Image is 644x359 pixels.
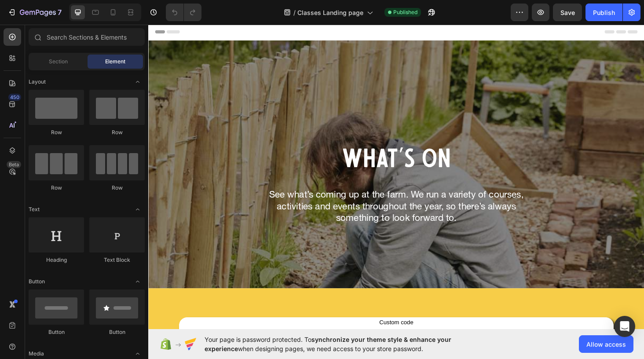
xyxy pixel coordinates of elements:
[205,336,451,352] span: synchronize your theme style & enhance your experience
[29,205,40,213] span: Text
[58,7,62,18] p: 7
[7,128,521,165] h2: What's On
[29,78,46,86] span: Layout
[131,275,145,289] span: Toggle open
[148,24,644,330] iframe: Design area
[586,340,626,349] span: Allow access
[297,8,363,17] span: Classes Landing page
[89,184,145,192] div: Row
[614,316,635,337] div: Open Intercom Messenger
[29,256,84,264] div: Heading
[579,335,633,353] button: Allow access
[393,8,417,16] span: Published
[166,4,201,21] div: Undo/Redo
[131,75,145,89] span: Toggle open
[89,128,145,136] div: Row
[124,177,404,215] p: See what’s coming up at the farm. We run a variety of courses, activities and events throughout t...
[29,128,84,136] div: Row
[49,58,68,66] span: Section
[131,202,145,216] span: Toggle open
[8,94,21,101] div: 450
[585,4,622,21] button: Publish
[29,184,84,192] div: Row
[105,58,125,66] span: Element
[293,8,296,17] span: /
[560,9,575,16] span: Save
[29,28,145,46] input: Search Sections & Elements
[4,4,66,21] button: 7
[29,278,45,286] span: Button
[205,335,486,353] span: Your page is password protected. To when designing pages, we need access to your store password.
[89,256,145,264] div: Text Block
[53,313,475,323] span: Custom code
[53,325,475,334] span: Publish the page to see the content.
[553,4,582,21] button: Save
[29,350,44,358] span: Media
[89,328,145,336] div: Button
[29,328,84,336] div: Button
[593,8,615,17] div: Publish
[7,161,21,168] div: Beta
